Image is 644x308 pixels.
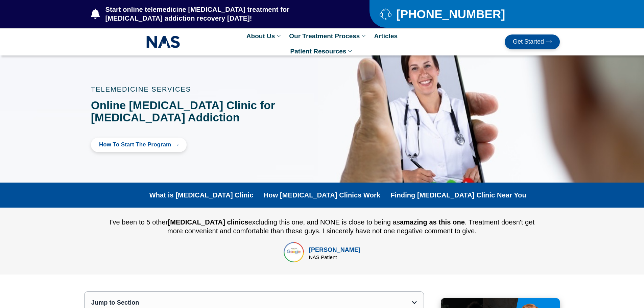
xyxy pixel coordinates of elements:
[380,8,543,20] a: [PHONE_NUMBER]
[168,218,248,226] b: [MEDICAL_DATA] clinics
[146,34,180,50] img: NAS_email_signature-removebg-preview.png
[400,218,465,226] b: amazing as this one
[284,242,304,262] img: top rated online suboxone treatment for opioid addiction treatment in tennessee and texas
[371,28,401,44] a: Articles
[391,191,526,199] a: Finding [MEDICAL_DATA] Clinic Near You
[395,10,505,18] span: [PHONE_NUMBER]
[412,300,417,305] div: Open table of contents
[91,5,342,23] a: Start online telemedicine [MEDICAL_DATA] treatment for [MEDICAL_DATA] addiction recovery [DATE]!
[91,86,302,93] p: TELEMEDICINE SERVICES
[91,138,187,152] a: How to Start the program
[513,39,544,45] span: Get Started
[309,255,360,260] div: NAS Patient
[286,28,371,44] a: Our Treatment Process
[243,28,286,44] a: About Us
[505,34,560,49] a: Get Started
[149,191,254,199] a: What is [MEDICAL_DATA] Clinic
[108,218,536,235] div: I've been to 5 other excluding this one, and NONE is close to being as . Treatment doesn't get mo...
[104,5,343,23] span: Start online telemedicine [MEDICAL_DATA] treatment for [MEDICAL_DATA] addiction recovery [DATE]!
[264,191,380,199] a: How [MEDICAL_DATA] Clinics Work
[309,245,360,255] div: [PERSON_NAME]
[99,142,171,148] span: How to Start the program
[91,299,412,307] div: Jump to Section
[287,44,357,59] a: Patient Resources
[91,99,302,124] h1: Online [MEDICAL_DATA] Clinic for [MEDICAL_DATA] Addiction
